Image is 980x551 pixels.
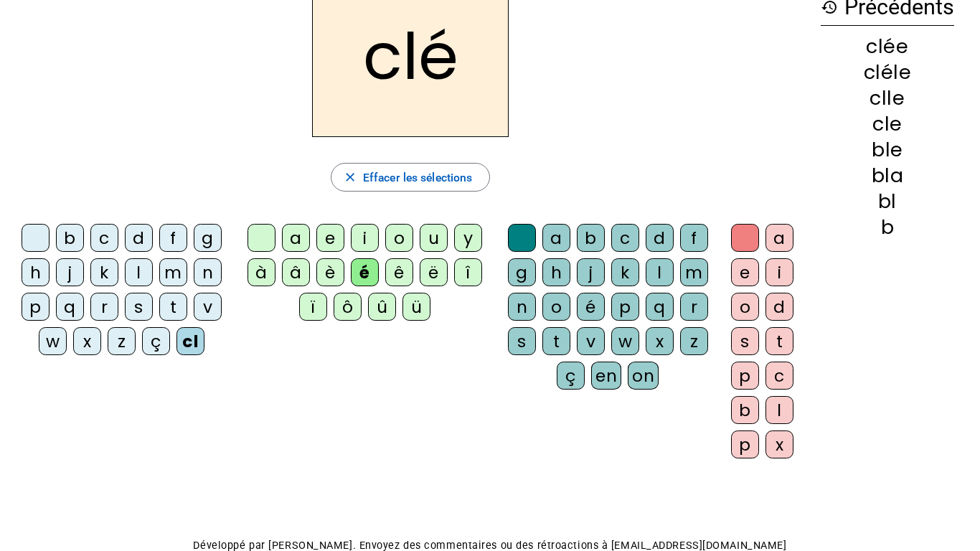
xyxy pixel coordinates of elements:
[159,224,187,252] div: f
[765,396,793,424] div: l
[542,327,570,355] div: t
[363,168,472,187] span: Effacer les sélections
[343,170,357,184] mat-icon: close
[821,192,954,211] div: bl
[821,88,954,108] div: clle
[765,362,793,390] div: c
[821,37,954,56] div: clée
[368,293,396,321] div: û
[334,293,362,321] div: ô
[577,327,605,355] div: v
[680,258,708,286] div: m
[765,258,793,286] div: i
[628,362,659,390] div: on
[316,224,344,252] div: e
[731,396,759,424] div: b
[646,327,674,355] div: x
[577,258,605,286] div: j
[765,327,793,355] div: t
[821,217,954,237] div: b
[646,293,674,321] div: q
[125,293,153,321] div: s
[731,327,759,355] div: s
[402,293,430,321] div: ü
[282,258,310,286] div: â
[577,293,605,321] div: é
[125,224,153,252] div: d
[39,327,67,355] div: w
[731,258,759,286] div: e
[159,293,187,321] div: t
[542,224,570,252] div: a
[646,224,674,252] div: d
[385,258,413,286] div: ê
[611,327,639,355] div: w
[90,293,118,321] div: r
[282,224,310,252] div: a
[194,293,222,321] div: v
[611,293,639,321] div: p
[731,430,759,458] div: p
[420,258,448,286] div: ë
[56,258,84,286] div: j
[56,224,84,252] div: b
[680,327,708,355] div: z
[194,258,222,286] div: n
[577,224,605,252] div: b
[22,293,50,321] div: p
[176,327,204,355] div: cl
[331,163,491,192] button: Effacer les sélections
[385,224,413,252] div: o
[22,258,50,286] div: h
[316,258,344,286] div: è
[765,224,793,252] div: a
[108,327,136,355] div: z
[248,258,275,286] div: à
[90,258,118,286] div: k
[542,258,570,286] div: h
[194,224,222,252] div: g
[351,258,379,286] div: é
[420,224,448,252] div: u
[508,258,536,286] div: g
[73,327,101,355] div: x
[159,258,187,286] div: m
[731,293,759,321] div: o
[90,224,118,252] div: c
[142,327,170,355] div: ç
[56,293,84,321] div: q
[821,140,954,159] div: ble
[125,258,153,286] div: l
[299,293,327,321] div: ï
[680,293,708,321] div: r
[821,114,954,133] div: cle
[821,166,954,185] div: bla
[646,258,674,286] div: l
[611,258,639,286] div: k
[454,224,482,252] div: y
[591,362,621,390] div: en
[611,224,639,252] div: c
[508,327,536,355] div: s
[508,293,536,321] div: n
[680,224,708,252] div: f
[731,362,759,390] div: p
[557,362,585,390] div: ç
[542,293,570,321] div: o
[821,62,954,82] div: cléle
[454,258,482,286] div: î
[765,430,793,458] div: x
[765,293,793,321] div: d
[351,224,379,252] div: i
